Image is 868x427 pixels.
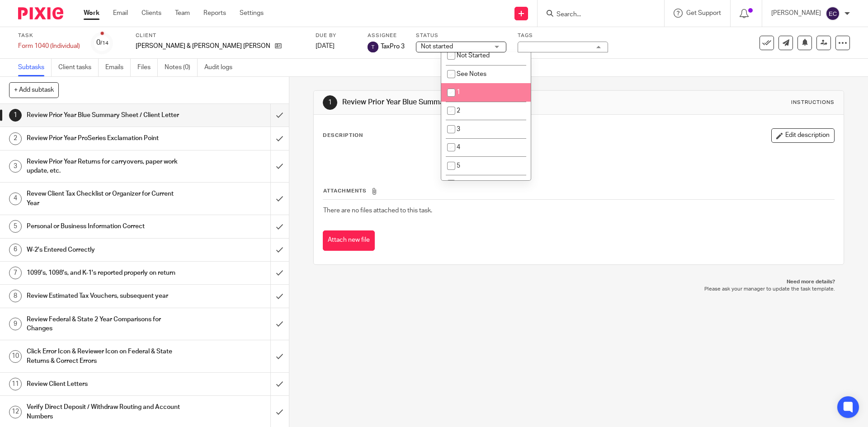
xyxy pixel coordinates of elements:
h1: 1099's, 1098's, and K-1's reported properly on return [27,266,183,280]
div: Form 1040 (Individual) [18,42,80,51]
img: Pixie [18,7,63,19]
span: 5 [457,163,460,169]
p: Please ask your manager to update the task template. [322,286,835,293]
input: Search [556,11,637,19]
span: There are no files attached to this task. [323,207,432,214]
div: 1 [9,109,22,122]
h1: Review Prior Year Returns for carryovers, paper work update, etc. [27,155,183,178]
h1: Review Estimated Tax Vouchers, subsequent year [27,289,183,303]
h1: Review Federal & State 2 Year Comparisons for Changes [27,313,183,336]
label: Assignee [368,32,405,39]
h1: W-2's Entered Correctly [27,243,183,257]
a: Subtasks [18,59,52,76]
div: 6 [9,244,22,256]
div: 7 [9,267,22,279]
h1: Personal or Business Information Correct [27,220,183,233]
div: 8 [9,290,22,302]
a: Team [175,9,190,18]
button: Attach new file [323,230,375,251]
span: See Notes [457,71,486,77]
a: Clients [142,9,161,18]
button: + Add subtask [9,82,59,98]
label: Due by [316,32,356,39]
h1: Review Client Letters [27,377,183,391]
div: 12 [9,406,22,418]
a: Client tasks [58,59,99,76]
a: Email [113,9,128,18]
span: Not Started [457,52,490,59]
span: 2 [457,108,460,114]
a: Work [84,9,99,18]
p: Description [323,132,363,139]
span: [DATE] [316,43,335,49]
label: Tags [518,32,608,39]
label: Client [136,32,304,39]
div: Instructions [791,99,835,106]
div: 5 [9,220,22,233]
img: svg%3E [826,6,840,21]
a: Notes (0) [165,59,198,76]
img: svg%3E [368,42,378,52]
h1: Review Prior Year Blue Summary Sheet / Client Letter [27,108,183,122]
p: [PERSON_NAME] [771,9,821,18]
span: 1 [457,89,460,95]
a: Settings [240,9,264,18]
div: 4 [9,192,22,205]
div: 11 [9,378,22,390]
p: Need more details? [322,278,835,286]
div: 9 [9,318,22,330]
div: 10 [9,350,22,363]
div: 3 [9,160,22,173]
span: TaxPro 3 [381,42,405,51]
span: 4 [457,144,460,150]
span: Attachments [323,188,367,193]
a: Emails [105,59,131,76]
p: [PERSON_NAME] & [PERSON_NAME] [PERSON_NAME] [136,42,270,51]
a: Files [137,59,158,76]
h1: Verify Direct Deposit / Withdraw Routing and Account Numbers [27,400,183,423]
h1: Revew Client Tax Checklist or Organizer for Current Year [27,187,183,210]
span: 3 [457,126,460,132]
span: Not started [421,43,453,50]
label: Status [416,32,506,39]
span: Get Support [686,10,721,16]
div: 1 [323,95,337,110]
button: Edit description [771,128,835,143]
h1: Review Prior Year ProSeries Exclamation Point [27,131,183,145]
div: 2 [9,132,22,145]
label: Task [18,32,80,39]
small: /14 [100,41,108,46]
h1: Click Error Icon & Reviewer Icon on Federal & State Returns & Correct Errors [27,345,183,368]
a: Reports [203,9,226,18]
h1: Review Prior Year Blue Summary Sheet / Client Letter [342,98,598,107]
div: 0 [96,38,108,48]
a: Audit logs [204,59,239,76]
